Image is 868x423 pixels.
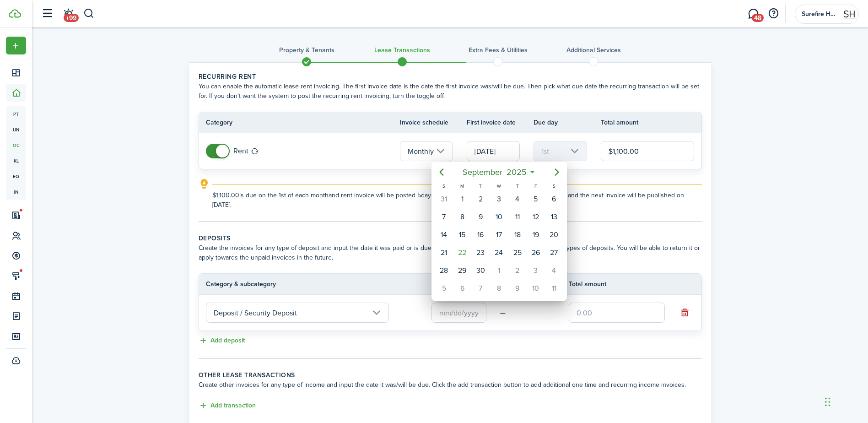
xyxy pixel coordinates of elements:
[435,182,453,190] div: S
[492,228,506,242] div: Wednesday, September 17, 2025
[474,264,487,277] div: Tuesday, September 30, 2025
[526,182,545,190] div: F
[545,182,563,190] div: S
[492,264,506,277] div: Wednesday, October 1, 2025
[437,192,451,206] div: Sunday, August 31, 2025
[437,210,451,224] div: Sunday, September 7, 2025
[528,246,542,260] div: Friday, September 26, 2025
[455,264,469,277] div: Monday, September 29, 2025
[547,246,561,260] div: Saturday, September 27, 2025
[528,210,542,224] div: Friday, September 12, 2025
[510,228,524,242] div: Thursday, September 18, 2025
[492,210,506,224] div: Wednesday, September 10, 2025
[510,192,524,206] div: Thursday, September 4, 2025
[474,282,487,295] div: Tuesday, October 7, 2025
[548,163,566,181] mbsc-button: Next page
[547,192,561,206] div: Saturday, September 6, 2025
[432,163,451,181] mbsc-button: Previous page
[437,228,451,242] div: Sunday, September 14, 2025
[437,264,451,277] div: Sunday, September 28, 2025
[437,246,451,260] div: Sunday, September 21, 2025
[455,192,469,206] div: Monday, September 1, 2025
[547,264,561,277] div: Saturday, October 4, 2025
[510,282,524,295] div: Thursday, October 9, 2025
[510,210,524,224] div: Thursday, September 11, 2025
[492,192,506,206] div: Wednesday, September 3, 2025
[528,192,542,206] div: Friday, September 5, 2025
[474,210,487,224] div: Tuesday, September 9, 2025
[455,246,469,260] div: Today, Monday, September 22, 2025
[528,264,542,277] div: Friday, October 3, 2025
[471,182,490,190] div: T
[547,210,561,224] div: Saturday, September 13, 2025
[528,282,542,295] div: Friday, October 10, 2025
[492,246,506,260] div: Wednesday, September 24, 2025
[453,182,471,190] div: M
[457,164,532,180] mbsc-button: September2025
[490,182,508,190] div: W
[460,164,504,180] span: September
[474,192,487,206] div: Tuesday, September 2, 2025
[474,228,487,242] div: Tuesday, September 16, 2025
[437,282,451,295] div: Sunday, October 5, 2025
[510,246,524,260] div: Thursday, September 25, 2025
[508,182,526,190] div: T
[474,246,487,260] div: Tuesday, September 23, 2025
[528,228,542,242] div: Friday, September 19, 2025
[504,164,528,180] span: 2025
[455,210,469,224] div: Monday, September 8, 2025
[492,282,506,295] div: Wednesday, October 8, 2025
[510,264,524,277] div: Thursday, October 2, 2025
[455,282,469,295] div: Monday, October 6, 2025
[547,228,561,242] div: Saturday, September 20, 2025
[547,282,561,295] div: Saturday, October 11, 2025
[455,228,469,242] div: Monday, September 15, 2025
